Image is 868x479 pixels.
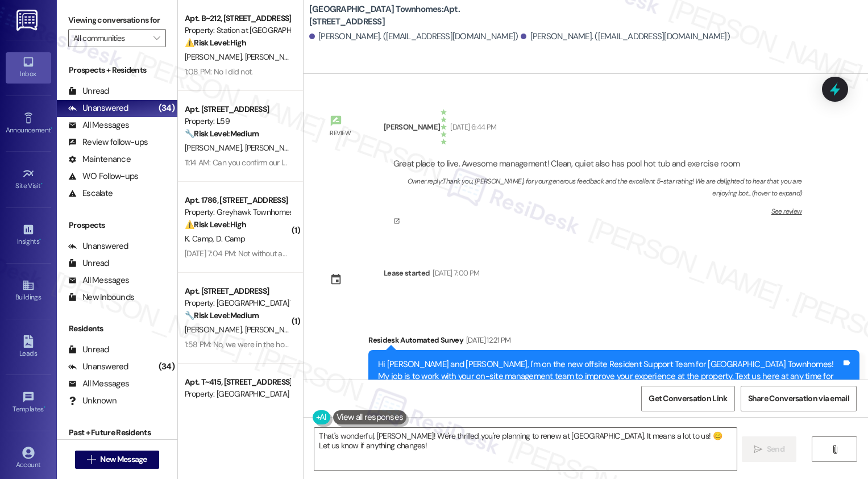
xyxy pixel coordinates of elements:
[68,378,129,390] div: All Messages
[185,285,290,297] div: Apt. [STREET_ADDRESS]
[185,66,253,77] div: 1:08 PM: No I did not.
[742,436,797,462] button: Send
[185,38,246,48] strong: ⚠️ Risk Level: High
[767,443,784,455] span: Send
[68,240,128,252] div: Unanswered
[39,236,41,244] span: •
[430,267,479,279] div: [DATE] 7:00 PM
[68,188,113,199] div: Escalate
[393,207,802,224] a: See review
[68,395,117,407] div: Unknown
[57,219,177,231] div: Prospects
[185,297,290,309] div: Property: [GEOGRAPHIC_DATA] Townhomes
[6,332,51,363] a: Leads
[6,52,51,83] a: Inbox
[68,257,109,269] div: Unread
[368,334,859,350] div: Residesk Automated Survey
[309,31,518,43] div: [PERSON_NAME]. ([EMAIL_ADDRESS][DOMAIN_NAME])
[185,128,259,139] strong: 🔧 Risk Level: Medium
[6,443,51,474] a: Account
[41,180,43,188] span: •
[393,158,740,169] div: Great place to live. Awesome management! Clean, quiet also has pool hot tub and exercise room
[51,124,52,132] span: •
[156,99,177,117] div: (34)
[68,102,128,114] div: Unanswered
[68,136,148,148] div: Review follow-ups
[68,344,109,356] div: Unread
[185,143,245,153] span: [PERSON_NAME]
[384,267,430,279] div: Lease started
[6,220,51,251] a: Insights •
[68,170,138,182] div: WO Follow-ups
[408,177,802,198] div: Owner reply: Thank you, [PERSON_NAME], for your generous feedback and the excellent 5-star rating...
[754,445,762,454] i: 
[244,324,301,335] span: [PERSON_NAME]
[68,274,129,286] div: All Messages
[741,386,857,411] button: Share Conversation via email
[68,11,166,29] label: Viewing conversations for
[244,52,301,62] span: [PERSON_NAME]
[6,388,51,418] a: Templates •
[156,358,177,376] div: (34)
[463,334,510,346] div: [DATE] 12:21 PM
[185,234,216,244] span: K. Camp
[68,361,128,373] div: Unanswered
[68,291,134,303] div: New Inbounds
[185,219,246,230] strong: ⚠️ Risk Level: High
[87,455,95,464] i: 
[185,388,290,400] div: Property: [GEOGRAPHIC_DATA]
[100,453,147,465] span: New Message
[68,119,129,131] div: All Messages
[57,323,177,335] div: Residents
[153,34,160,43] i: 
[649,393,727,405] span: Get Conversation Link
[185,24,290,36] div: Property: Station at [GEOGRAPHIC_DATA][PERSON_NAME]
[185,103,290,115] div: Apt. [STREET_ADDRESS]
[641,386,734,411] button: Get Conversation Link
[75,451,159,469] button: New Message
[68,153,131,165] div: Maintenance
[185,376,290,388] div: Apt. T~415, [STREET_ADDRESS]
[330,127,351,139] div: Review
[185,324,245,335] span: [PERSON_NAME]
[244,143,301,153] span: [PERSON_NAME]
[68,85,109,97] div: Unread
[185,194,290,206] div: Apt. 1786, [STREET_ADDRESS]
[185,157,399,168] div: 11:14 AM: Can you confirm our lease is up at this end of this month.
[314,428,737,470] textarea: That's wonderful, [PERSON_NAME]! We're thrilled you're planning to renew at [GEOGRAPHIC_DATA]. It...
[830,445,839,454] i: 
[6,164,51,195] a: Site Visit •
[185,206,290,218] div: Property: Greyhawk Townhomes
[6,276,51,306] a: Buildings
[57,427,177,439] div: Past + Future Residents
[447,121,496,133] div: [DATE] 6:44 PM
[185,52,245,62] span: [PERSON_NAME]
[378,359,841,407] div: Hi [PERSON_NAME] and [PERSON_NAME], I'm on the new offsite Resident Support Team for [GEOGRAPHIC_...
[185,13,290,24] div: Apt. B~212, [STREET_ADDRESS]
[73,29,148,47] input: All communities
[521,31,730,43] div: [PERSON_NAME]. ([EMAIL_ADDRESS][DOMAIN_NAME])
[384,121,441,133] div: [PERSON_NAME]
[16,10,40,31] img: ResiDesk Logo
[185,248,821,259] div: [DATE] 7:04 PM: Not without advance notice as I will need to secure my pets and my husband is a n...
[185,115,290,127] div: Property: L59
[57,64,177,76] div: Prospects + Residents
[44,403,45,411] span: •
[309,3,537,28] b: [GEOGRAPHIC_DATA] Townhomes: Apt. [STREET_ADDRESS]
[748,393,849,405] span: Share Conversation via email
[185,310,259,320] strong: 🔧 Risk Level: Medium
[216,234,245,244] span: D. Camp
[185,339,665,349] div: 1:58 PM: No, we were in the hospital having a baby! We're headed home [DATE] so we'll take a look...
